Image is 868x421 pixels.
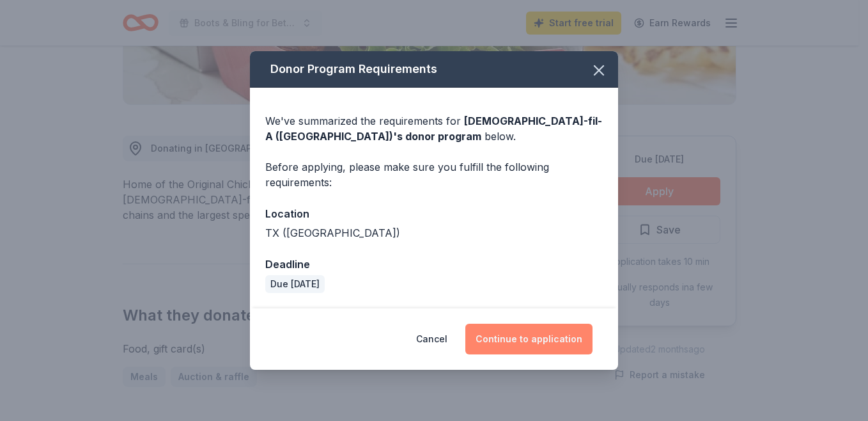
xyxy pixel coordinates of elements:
[465,324,593,354] button: Continue to application
[265,113,603,144] div: We've summarized the requirements for below.
[265,159,603,190] div: Before applying, please make sure you fulfill the following requirements:
[265,205,603,222] div: Location
[416,324,447,354] button: Cancel
[265,225,603,241] div: TX ([GEOGRAPHIC_DATA])
[265,275,325,293] div: Due [DATE]
[250,51,618,88] div: Donor Program Requirements
[265,256,603,273] div: Deadline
